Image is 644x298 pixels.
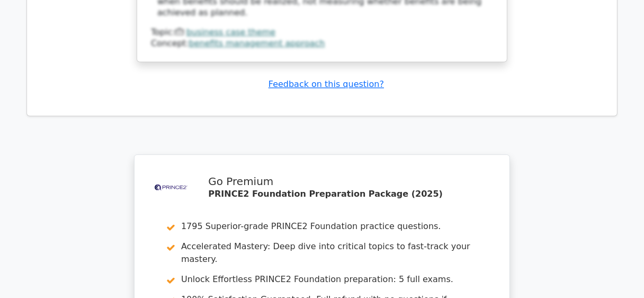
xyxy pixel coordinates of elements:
[189,38,325,48] a: benefits management approach
[186,27,275,37] a: business case theme
[269,79,384,89] a: Feedback on this question?
[151,38,493,49] div: Concept:
[151,27,493,38] div: Topic:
